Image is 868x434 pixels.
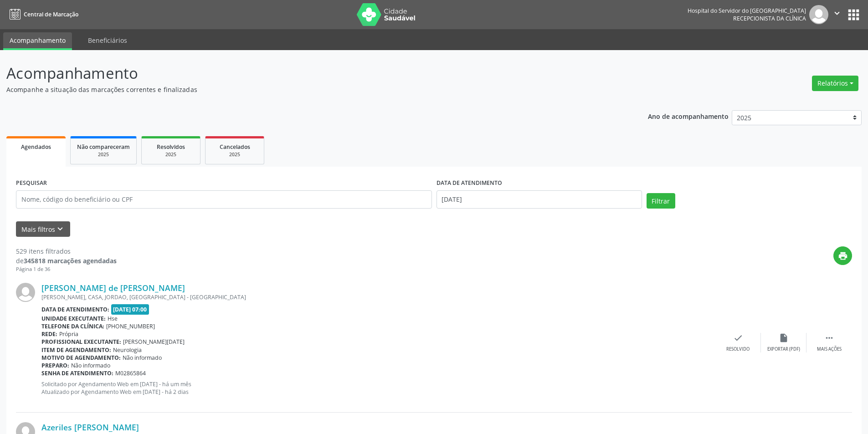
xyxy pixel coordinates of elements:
i: keyboard_arrow_down [55,224,65,234]
a: [PERSON_NAME] de [PERSON_NAME] [41,283,185,293]
span: Resolvidos [157,143,185,151]
button:  [828,5,846,24]
span: Central de Marcação [24,10,78,18]
i:  [824,333,834,343]
div: Exportar (PDF) [767,346,800,352]
div: de [16,256,117,266]
span: Neurologia [113,346,142,354]
a: Beneficiários [82,32,134,48]
span: Recepcionista da clínica [733,15,806,22]
a: Azeriles [PERSON_NAME] [41,422,139,432]
span: Não informado [123,354,162,362]
div: Resolvido [726,346,750,352]
input: Selecione um intervalo [437,190,642,209]
div: [PERSON_NAME], CASA, JORDAO, [GEOGRAPHIC_DATA] - [GEOGRAPHIC_DATA] [41,293,715,301]
strong: 345818 marcações agendadas [24,256,117,265]
b: Item de agendamento: [41,346,111,354]
div: 2025 [148,151,194,158]
b: Profissional executante: [41,338,121,346]
span: [DATE] 07:00 [111,304,149,315]
a: Central de Marcação [6,7,78,22]
i: insert_drive_file [779,333,789,343]
button: Mais filtroskeyboard_arrow_down [16,221,70,237]
span: Não informado [71,362,110,369]
div: 2025 [77,151,130,158]
span: M02865864 [115,369,146,377]
div: Hospital do Servidor do [GEOGRAPHIC_DATA] [688,7,806,15]
img: img [809,5,828,24]
span: [PHONE_NUMBER] [106,322,155,330]
i: print [838,251,848,261]
b: Senha de atendimento: [41,369,113,377]
p: Ano de acompanhamento [648,110,729,122]
a: Acompanhamento [3,32,72,50]
b: Motivo de agendamento: [41,354,121,362]
label: DATA DE ATENDIMENTO [437,176,502,190]
button: Relatórios [812,76,858,91]
b: Unidade executante: [41,315,106,322]
div: 529 itens filtrados [16,246,117,256]
i: check [733,333,743,343]
div: 2025 [212,151,257,158]
img: img [16,283,35,302]
button: apps [846,7,862,23]
span: Cancelados [220,143,250,151]
p: Solicitado por Agendamento Web em [DATE] - há um mês Atualizado por Agendamento Web em [DATE] - h... [41,380,715,396]
p: Acompanhe a situação das marcações correntes e finalizadas [6,85,605,94]
span: Própria [59,330,78,338]
button: Filtrar [647,193,675,209]
b: Telefone da clínica: [41,322,104,330]
label: PESQUISAR [16,176,47,190]
div: Página 1 de 36 [16,266,117,273]
p: Acompanhamento [6,62,605,85]
span: Hse [108,315,118,322]
input: Nome, código do beneficiário ou CPF [16,190,432,209]
i:  [832,8,842,18]
button: print [833,246,852,265]
b: Rede: [41,330,57,338]
span: [PERSON_NAME][DATE] [123,338,185,346]
b: Preparo: [41,362,69,369]
span: Agendados [21,143,51,151]
b: Data de atendimento: [41,306,109,313]
span: Não compareceram [77,143,130,151]
div: Mais ações [817,346,842,352]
